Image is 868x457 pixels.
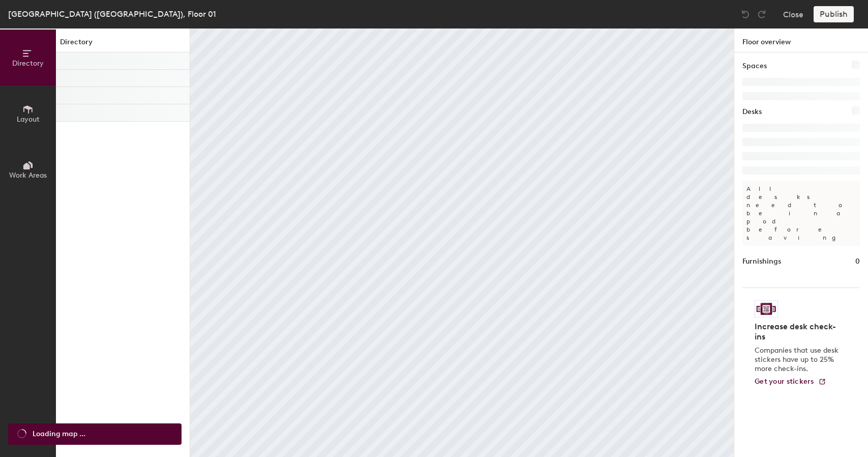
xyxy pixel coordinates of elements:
img: Redo [757,9,767,19]
h1: Floor overview [734,28,868,52]
h1: 0 [855,256,860,267]
div: [GEOGRAPHIC_DATA] ([GEOGRAPHIC_DATA]), Floor 01 [8,8,216,20]
h4: Increase desk check-ins [755,322,842,342]
a: Get your stickers [755,378,826,386]
h1: Spaces [742,61,767,72]
h1: Desks [742,106,762,118]
img: Undo [740,9,751,19]
span: Get your stickers [755,377,814,386]
p: All desks need to be in a pod before saving [742,181,860,246]
img: Sticker logo [755,300,778,318]
canvas: Map [190,28,734,457]
h1: Directory [56,37,190,52]
p: Companies that use desk stickers have up to 25% more check-ins. [755,346,842,374]
span: Directory [12,59,44,68]
span: Work Areas [9,171,47,180]
span: Loading map ... [33,429,85,440]
h1: Furnishings [742,256,781,267]
span: Layout [17,115,40,124]
button: Close [783,6,803,22]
